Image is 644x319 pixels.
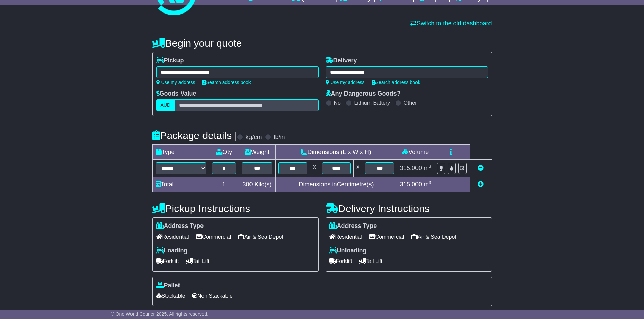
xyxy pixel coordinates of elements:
[156,291,185,301] span: Stackable
[372,80,420,85] a: Search address book
[329,256,352,266] span: Forklift
[192,291,233,301] span: Non Stackable
[400,181,422,188] span: 315.000
[326,57,357,64] label: Delivery
[276,145,397,160] td: Dimensions (L x W x H)
[156,57,184,64] label: Pickup
[196,232,231,242] span: Commercial
[156,222,204,230] label: Address Type
[239,145,275,160] td: Weight
[354,100,390,106] label: Lithium Battery
[397,145,434,160] td: Volume
[354,160,362,177] td: x
[186,256,210,266] span: Tail Lift
[429,164,431,169] sup: 3
[411,232,456,242] span: Air & Sea Depot
[276,177,397,192] td: Dimensions in Centimetre(s)
[152,203,319,214] h4: Pickup Instructions
[429,180,431,185] sup: 3
[273,134,285,141] label: lb/in
[156,90,196,98] label: Goods Value
[478,165,484,171] a: Remove this item
[209,145,239,160] td: Qty
[202,80,251,85] a: Search address book
[156,256,179,266] span: Forklift
[111,311,209,317] span: © One World Courier 2025. All rights reserved.
[156,247,188,255] label: Loading
[326,80,365,85] a: Use my address
[310,160,319,177] td: x
[326,90,401,98] label: Any Dangerous Goods?
[410,20,492,27] a: Switch to the old dashboard
[329,247,367,255] label: Unloading
[424,181,431,188] span: m
[152,145,209,160] td: Type
[152,130,237,141] h4: Package details |
[404,100,417,106] label: Other
[369,232,404,242] span: Commercial
[209,177,239,192] td: 1
[156,232,189,242] span: Residential
[326,203,492,214] h4: Delivery Instructions
[239,177,275,192] td: Kilo(s)
[242,181,253,188] span: 300
[329,222,377,230] label: Address Type
[359,256,383,266] span: Tail Lift
[156,80,195,85] a: Use my address
[238,232,283,242] span: Air & Sea Depot
[245,134,262,141] label: kg/cm
[400,165,422,171] span: 315.000
[334,100,341,106] label: No
[152,177,209,192] td: Total
[152,37,492,49] h4: Begin your quote
[424,165,431,171] span: m
[478,181,484,188] a: Add new item
[329,232,362,242] span: Residential
[156,282,180,289] label: Pallet
[156,99,175,111] label: AUD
